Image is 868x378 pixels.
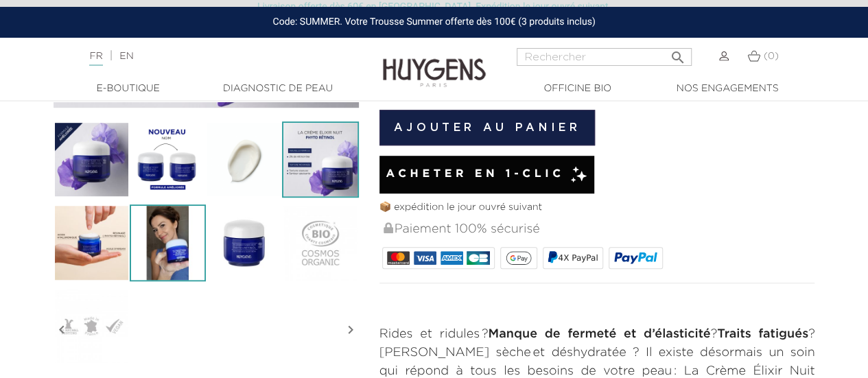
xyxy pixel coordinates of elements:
[558,253,598,263] span: 4X PayPal
[467,251,489,265] img: CB_NATIONALE
[54,121,130,198] img: La Crème Élixir Nuit Phyto-Rétinol
[509,82,646,96] a: Officine Bio
[382,215,815,244] div: Paiement 100% sécurisé
[717,328,808,340] strong: Traits fatigués
[659,82,796,96] a: Nos engagements
[89,51,102,66] a: FR
[666,44,690,62] button: 
[119,51,133,61] a: EN
[60,82,197,96] a: E-Boutique
[383,36,486,89] img: Huygens
[517,48,692,66] input: Rechercher
[670,45,686,62] i: 
[506,251,532,265] img: google_pay
[764,51,779,61] span: (0)
[82,48,351,64] div: |
[54,296,70,364] i: 
[379,110,596,145] button: Ajouter au panier
[488,328,710,340] strong: Manque de fermeté et d’élasticité
[379,200,815,215] p: 📦 expédition le jour ouvré suivant
[387,251,410,265] img: MASTERCARD
[441,251,463,265] img: AMEX
[384,222,393,233] img: Paiement 100% sécurisé
[209,82,347,96] a: Diagnostic de peau
[342,296,359,364] i: 
[414,251,436,265] img: VISA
